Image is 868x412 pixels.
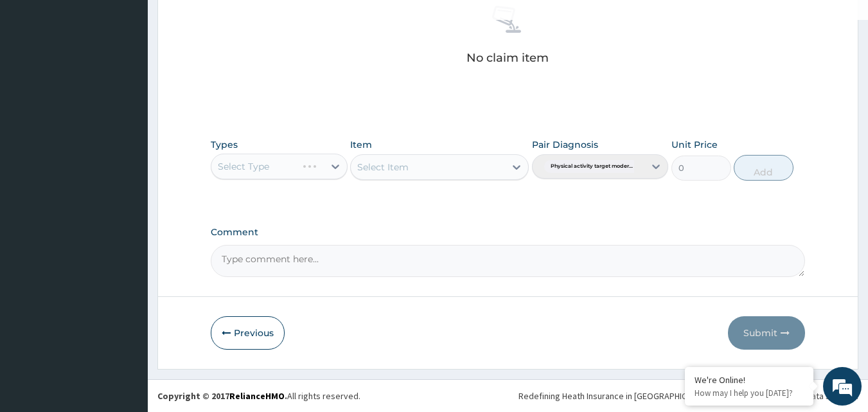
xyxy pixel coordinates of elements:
[211,227,806,238] label: Comment
[671,138,718,151] label: Unit Price
[466,51,549,64] p: No claim item
[6,275,245,320] textarea: Type your message and hit 'Enter'
[211,139,238,150] label: Types
[157,390,287,402] strong: Copyright © 2017 .
[695,374,804,386] div: We're Online!
[211,316,285,350] button: Previous
[695,388,804,399] p: How may I help you today?
[350,138,372,151] label: Item
[211,6,242,37] div: Minimize live chat window
[728,316,805,350] button: Submit
[67,72,216,89] div: Chat with us now
[75,124,177,254] span: We're online!
[229,390,285,402] a: RelianceHMO
[518,390,858,402] div: Redefining Heath Insurance in [GEOGRAPHIC_DATA] using Telemedicine and Data Science!
[148,379,868,412] footer: All rights reserved.
[24,64,52,96] img: d_794563401_company_1708531726252_794563401
[734,155,793,181] button: Add
[532,138,598,151] label: Pair Diagnosis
